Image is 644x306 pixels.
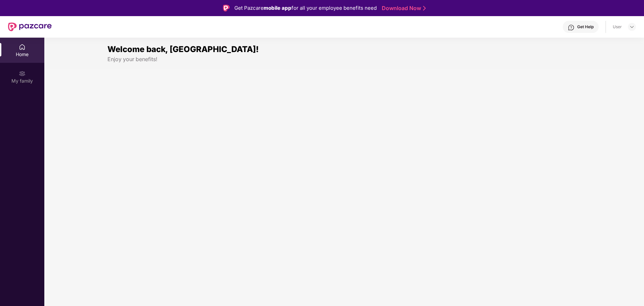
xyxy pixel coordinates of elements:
span: Welcome back, [GEOGRAPHIC_DATA]! [107,44,259,54]
img: Logo [223,5,230,11]
img: svg+xml;base64,PHN2ZyBpZD0iSGVscC0zMngzMiIgeG1sbnM9Imh0dHA6Ly93d3cudzMub3JnLzIwMDAvc3ZnIiB3aWR0aD... [568,24,574,31]
strong: mobile app [264,5,291,11]
img: New Pazcare Logo [8,23,52,31]
a: Download Now [382,5,424,12]
img: svg+xml;base64,PHN2ZyBpZD0iSG9tZSIgeG1sbnM9Imh0dHA6Ly93d3cudzMub3JnLzIwMDAvc3ZnIiB3aWR0aD0iMjAiIG... [19,44,26,50]
div: Enjoy your benefits! [107,56,581,63]
div: Get Pazcare for all your employee benefits need [234,4,377,12]
div: User [613,24,622,30]
img: Stroke [423,5,426,12]
img: svg+xml;base64,PHN2ZyBpZD0iRHJvcGRvd24tMzJ4MzIiIHhtbG5zPSJodHRwOi8vd3d3LnczLm9yZy8yMDAwL3N2ZyIgd2... [629,24,635,30]
div: Get Help [577,24,594,30]
img: svg+xml;base64,PHN2ZyB3aWR0aD0iMjAiIGhlaWdodD0iMjAiIHZpZXdCb3g9IjAgMCAyMCAyMCIgZmlsbD0ibm9uZSIgeG... [19,70,26,77]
